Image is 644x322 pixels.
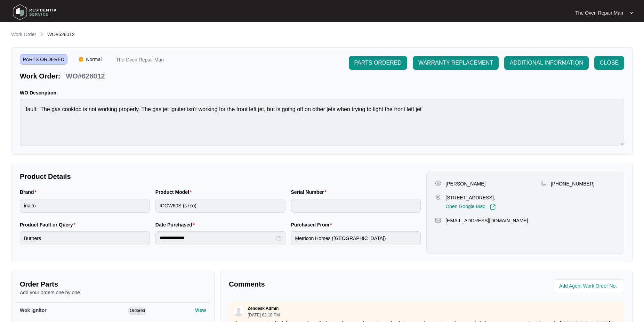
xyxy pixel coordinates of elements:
[418,59,493,67] span: WARRANTY REPLACEMENT
[66,71,105,81] p: WO#628012
[559,282,620,290] input: Add Agent Work Order No.
[248,313,280,317] p: [DATE] 02:18 PM
[155,199,285,213] input: Product Model
[20,221,78,228] label: Product Fault or Query
[47,32,75,37] span: WO#628012
[510,59,583,67] span: ADDITIONAL INFORMATION
[160,234,275,242] input: Date Purchased
[445,194,496,201] p: [STREET_ADDRESS],
[291,221,335,228] label: Purchased From
[594,56,624,70] button: CLOSE
[20,189,39,196] label: Brand
[20,89,624,96] p: WO Description:
[155,221,198,228] label: Date Purchased
[20,289,206,296] p: Add your orders one by one
[39,31,45,37] img: chevron-right
[629,11,634,15] img: dropdown arrow
[349,56,407,70] button: PARTS ORDERED
[229,279,421,289] p: Comments
[435,180,441,187] img: user-pin
[600,59,619,67] span: CLOSE
[551,180,595,187] p: [PHONE_NUMBER]
[83,54,104,65] span: Normal
[291,231,421,245] input: Purchased From
[20,172,421,181] p: Product Details
[79,57,83,61] img: Vercel Logo
[490,204,496,210] img: Link-External
[20,199,150,213] input: Brand
[20,307,47,313] span: Wok Ignitor
[504,56,589,70] button: ADDITIONAL INFORMATION
[435,194,441,200] img: map-pin
[233,306,244,316] img: user.svg
[445,204,496,210] a: Open Google Map
[10,31,38,39] a: Work Order
[413,56,499,70] button: WARRANTY REPLACEMENT
[195,307,206,314] p: View
[20,279,206,289] p: Order Parts
[20,99,624,146] textarea: fault: 'The gas cooktop is not working properly. The gas jet igniter isn't working for the front ...
[128,307,146,315] span: Ordered
[291,189,329,196] label: Serial Number
[575,9,623,16] p: The Oven Repair Man
[540,180,547,187] img: map-pin
[445,217,528,224] p: [EMAIL_ADDRESS][DOMAIN_NAME]
[10,2,59,23] img: residentia service logo
[354,59,402,67] span: PARTS ORDERED
[116,57,164,65] p: The Oven Repair Man
[20,231,150,245] input: Product Fault or Query
[20,71,60,81] p: Work Order:
[435,217,441,223] img: map-pin
[20,54,67,65] span: PARTS ORDERED
[248,306,279,311] p: Zendesk Admin
[291,199,421,213] input: Serial Number
[155,189,195,196] label: Product Model
[445,180,485,187] p: [PERSON_NAME]
[11,31,36,38] p: Work Order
